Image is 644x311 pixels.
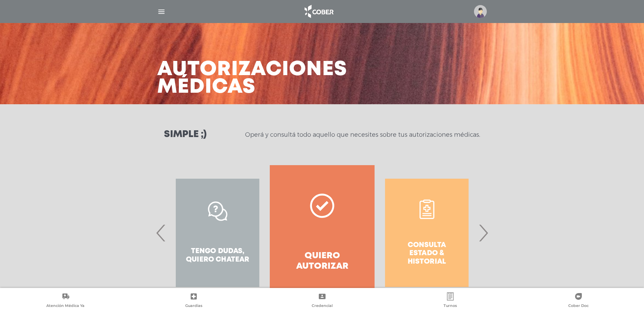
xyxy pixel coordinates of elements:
span: Cober Doc [568,303,589,309]
h4: Quiero autorizar [282,251,362,272]
span: Atención Médica Ya [46,303,85,309]
a: Cober Doc [515,292,643,310]
a: Credencial [258,292,386,310]
a: Atención Médica Ya [1,292,129,310]
span: Turnos [444,303,457,309]
a: Quiero autorizar [270,165,374,301]
span: Next [477,215,490,251]
img: Cober_menu-lines-white.svg [157,7,166,16]
span: Guardias [185,303,202,309]
p: Operá y consultá todo aquello que necesites sobre tus autorizaciones médicas. [245,131,480,139]
img: logo_cober_home-white.png [301,3,336,20]
img: profile-placeholder.svg [474,5,487,18]
a: Guardias [129,292,258,310]
span: Credencial [312,303,333,309]
h3: Autorizaciones médicas [157,61,347,96]
a: Turnos [386,292,514,310]
span: Previous [154,215,168,251]
h3: Simple ;) [164,130,207,139]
